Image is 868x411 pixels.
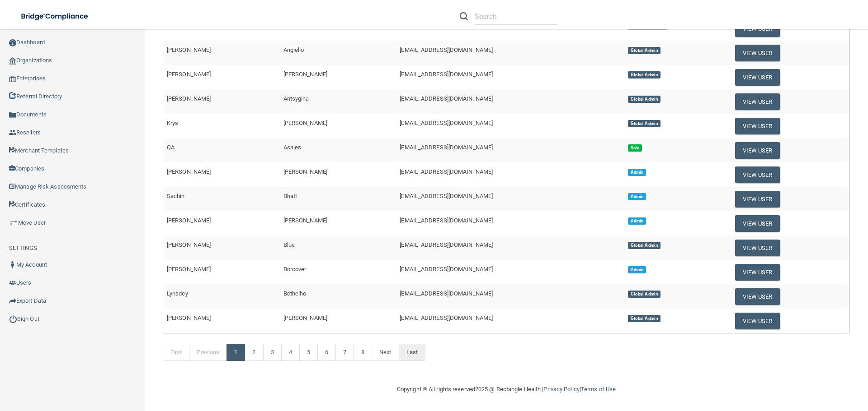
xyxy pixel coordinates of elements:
[400,290,493,297] span: [EMAIL_ADDRESS][DOMAIN_NAME]
[189,344,227,361] a: Previous
[543,386,579,393] a: Privacy Policy
[167,95,211,102] span: [PERSON_NAME]
[299,344,318,361] a: 5
[628,71,660,79] span: Global Admin
[735,215,780,232] button: View User
[167,217,211,224] span: [PERSON_NAME]
[735,288,780,305] button: View User
[628,96,660,103] span: Global Admin
[735,69,780,86] button: View User
[283,71,327,78] span: [PERSON_NAME]
[9,111,16,119] img: icon-documents.8dae5593.png
[9,76,16,82] img: enterprise.0d942306.png
[9,279,16,286] img: icon-users.e205127d.png
[581,386,616,393] a: Terms of Use
[628,120,660,127] span: Global Admin
[167,46,211,53] span: [PERSON_NAME]
[475,8,557,25] input: Search
[283,168,327,175] span: [PERSON_NAME]
[9,315,17,323] img: ic_power_dark.7ecde6b1.png
[167,168,211,175] span: [PERSON_NAME]
[628,47,660,54] span: Global Admin
[283,95,309,102] span: Antsygina
[283,314,327,321] span: [PERSON_NAME]
[400,241,493,248] span: [EMAIL_ADDRESS][DOMAIN_NAME]
[167,144,175,151] span: QA
[400,144,493,151] span: [EMAIL_ADDRESS][DOMAIN_NAME]
[400,95,493,102] span: [EMAIL_ADDRESS][DOMAIN_NAME]
[400,217,493,224] span: [EMAIL_ADDRESS][DOMAIN_NAME]
[9,261,16,268] img: ic_user_dark.df1a06c3.png
[9,243,37,254] label: SETTINGS
[628,169,646,176] span: Admin
[163,344,190,361] a: First
[400,168,493,175] span: [EMAIL_ADDRESS][DOMAIN_NAME]
[372,344,399,361] a: Next
[9,297,16,305] img: icon-export.b9366987.png
[735,191,780,208] button: View User
[628,193,646,200] span: Admin
[9,57,16,65] img: organization-icon.f8decf85.png
[400,46,493,53] span: [EMAIL_ADDRESS][DOMAIN_NAME]
[628,217,646,225] span: Admin
[400,193,493,199] span: [EMAIL_ADDRESS][DOMAIN_NAME]
[167,241,211,248] span: [PERSON_NAME]
[735,166,780,183] button: View User
[167,71,211,78] span: [PERSON_NAME]
[283,120,327,126] span: [PERSON_NAME]
[9,129,16,136] img: ic_reseller.de258add.png
[283,193,297,199] span: Bhatt
[245,344,263,361] a: 2
[167,266,211,272] span: [PERSON_NAME]
[735,45,780,61] button: View User
[735,313,780,329] button: View User
[167,193,185,199] span: Sachin
[335,344,354,361] a: 7
[628,266,646,273] span: Admin
[400,266,493,272] span: [EMAIL_ADDRESS][DOMAIN_NAME]
[400,71,493,78] span: [EMAIL_ADDRESS][DOMAIN_NAME]
[735,93,780,110] button: View User
[167,314,211,321] span: [PERSON_NAME]
[400,120,493,126] span: [EMAIL_ADDRESS][DOMAIN_NAME]
[283,217,327,224] span: [PERSON_NAME]
[9,39,16,46] img: ic_dashboard_dark.d01f4a41.png
[14,7,97,26] img: bridge_compliance_login_screen.278c3ca4.svg
[283,266,307,272] span: Borcover
[283,46,304,53] span: Angiello
[167,290,188,297] span: Lynsdey
[354,344,372,361] a: 8
[400,314,493,321] span: [EMAIL_ADDRESS][DOMAIN_NAME]
[628,242,660,249] span: Global Admin
[460,12,468,20] img: ic-search.3b580494.png
[317,344,336,361] a: 6
[263,344,282,361] a: 3
[341,375,671,404] div: Copyright © All rights reserved 2025 @ Rectangle Health | |
[735,118,780,134] button: View User
[167,120,178,126] span: Krys
[226,344,245,361] a: 1
[283,144,302,151] span: Asales
[735,142,780,159] button: View User
[9,218,18,227] img: briefcase.64adab9b.png
[628,315,660,322] span: Global Admin
[628,144,642,152] span: Sale
[283,290,307,297] span: Bothelho
[628,291,660,298] span: Global Admin
[281,344,300,361] a: 4
[735,264,780,281] button: View User
[735,240,780,256] button: View User
[399,344,425,361] a: Last
[283,241,295,248] span: Blue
